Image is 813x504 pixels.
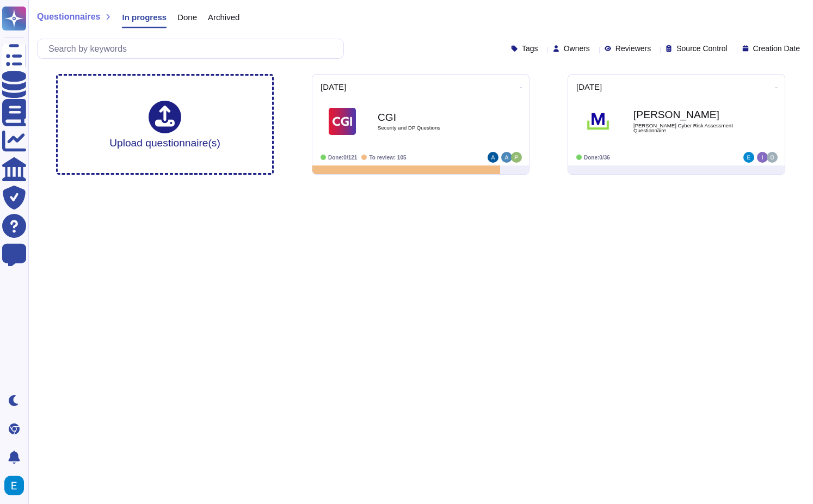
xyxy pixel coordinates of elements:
[4,476,24,495] img: user
[522,45,538,52] span: Tags
[576,83,602,91] span: [DATE]
[676,45,727,52] span: Source Control
[633,109,742,120] b: [PERSON_NAME]
[369,155,406,161] span: To review: 105
[177,13,197,21] span: Done
[37,13,100,21] span: Questionnaires
[584,155,610,161] span: Done: 0/36
[564,45,590,52] span: Owners
[584,108,612,135] img: Logo
[208,13,239,21] span: Archived
[633,123,742,133] span: [PERSON_NAME] Cyber Risk Assessment Questionnaire
[122,13,167,21] span: In progress
[757,152,768,163] img: user
[378,112,486,122] b: CGI
[328,155,357,161] span: Done: 0/121
[2,474,32,497] button: user
[615,45,651,52] span: Reviewers
[329,108,356,135] img: Logo
[501,152,512,163] img: user
[378,125,486,131] span: Security and DP Questions
[511,152,522,163] img: user
[43,39,343,58] input: Search by keywords
[767,152,778,163] img: user
[109,101,220,148] div: Upload questionnaire(s)
[753,45,800,52] span: Creation Date
[488,152,498,163] img: user
[321,83,346,91] span: [DATE]
[743,152,754,163] img: user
